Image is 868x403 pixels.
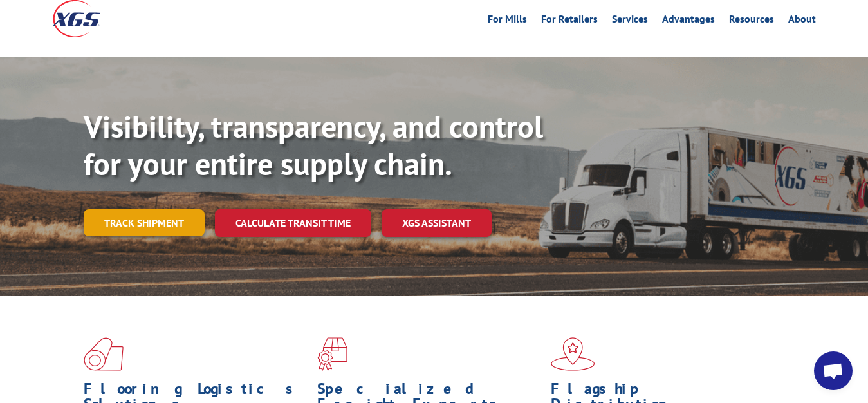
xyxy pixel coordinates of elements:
[788,14,816,28] a: About
[541,14,598,28] a: For Retailers
[215,209,371,237] a: Calculate transit time
[84,106,543,183] b: Visibility, transparency, and control for your entire supply chain.
[612,14,648,28] a: Services
[382,209,492,237] a: XGS ASSISTANT
[662,14,715,28] a: Advantages
[551,337,595,371] img: xgs-icon-flagship-distribution-model-red
[317,337,347,371] img: xgs-icon-focused-on-flooring-red
[84,337,124,371] img: xgs-icon-total-supply-chain-intelligence-red
[814,351,853,390] div: Open chat
[488,14,527,28] a: For Mills
[729,14,774,28] a: Resources
[84,209,205,236] a: Track shipment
